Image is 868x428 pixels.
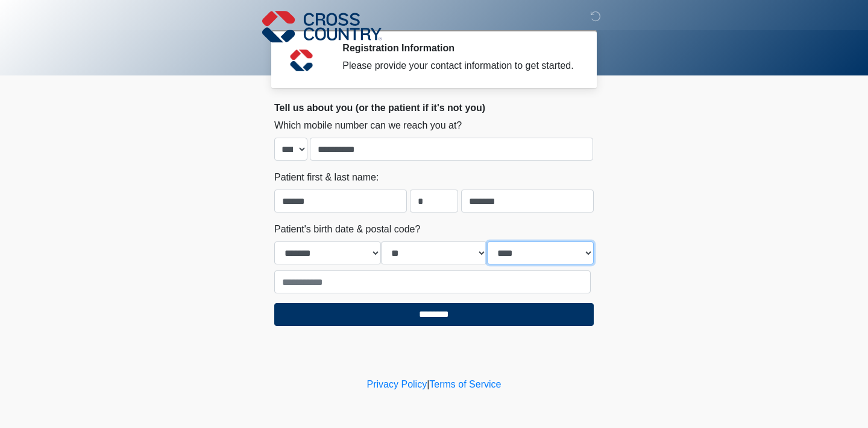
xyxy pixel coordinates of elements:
label: Which mobile number can we reach you at? [274,118,462,133]
label: Patient first & last name: [274,170,379,185]
img: Cross Country Logo [262,9,382,44]
label: Patient's birth date & postal code? [274,222,420,237]
a: Terms of Service [429,379,501,389]
div: Please provide your contact information to get started. [342,59,576,73]
h2: Tell us about you (or the patient if it's not you) [274,102,594,113]
a: | [427,379,429,389]
a: Privacy Policy [367,379,427,389]
img: Agent Avatar [283,42,319,78]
